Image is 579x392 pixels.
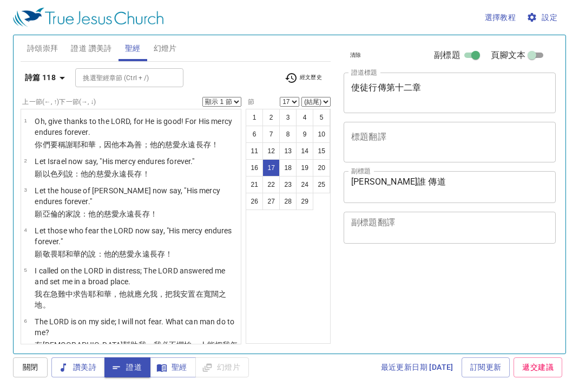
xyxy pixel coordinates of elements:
[35,341,238,360] wh3068: 幫助我，我必不懼怕
[279,109,297,126] button: 3
[381,361,453,374] span: 最近更新日期 [DATE]
[434,49,460,62] span: 副標題
[35,225,238,247] p: Let those who fear the LORD now say, "His mercy endures forever."
[96,140,219,149] wh3068: ，因他本為善
[313,159,330,177] button: 20
[246,193,263,210] button: 26
[481,8,521,28] button: 選擇教程
[24,158,27,164] span: 2
[35,185,238,207] p: Let the house of [PERSON_NAME] now say, "His mercy endures forever."
[296,142,313,160] button: 14
[351,82,548,103] textarea: 使徒行傳第十二章
[73,210,157,218] wh1004: 說
[24,187,27,193] span: 3
[154,42,177,55] span: 幻燈片
[313,126,330,143] button: 10
[165,250,173,258] wh5769: ！
[25,71,56,84] b: 詩篇 118
[285,71,322,84] span: 經文歷史
[313,142,330,160] button: 15
[313,109,330,126] button: 5
[296,109,313,126] button: 4
[246,109,263,126] button: 1
[35,290,226,309] wh7121: 耶和華
[65,169,150,178] wh3478: 說
[279,159,297,177] button: 18
[21,68,73,88] button: 詩篇 118
[142,140,219,149] wh2896: ；他的慈愛
[35,208,238,219] p: 願亞倫
[462,357,510,377] a: 訂閱更新
[113,361,142,374] span: 證道
[279,142,297,160] button: 13
[35,316,238,338] p: The LORD is on my side; I will not fear. What can man do to me?
[377,357,458,377] a: 最近更新日期 [DATE]
[524,8,562,28] button: 設定
[522,361,554,374] span: 遞交建議
[119,210,157,218] wh2617: 永遠長存
[529,11,557,24] span: 設定
[35,290,226,309] wh4712: 中求告
[134,250,173,258] wh2617: 永遠長存
[351,177,548,197] textarea: [PERSON_NAME]誰 傳道
[35,249,238,259] p: 願敬畏
[111,169,150,178] wh2617: 永遠長存
[35,168,194,179] p: 願以色列
[262,193,280,210] button: 27
[24,227,27,233] span: 4
[78,71,162,84] input: Type Bible Reference
[246,159,263,177] button: 16
[279,176,297,193] button: 23
[71,42,111,55] span: 證道 讚美詩
[262,109,280,126] button: 2
[58,250,173,258] wh3373: 耶和華
[43,300,50,309] wh4800: 。
[339,255,515,373] iframe: from-child
[491,49,526,62] span: 頁腳文本
[296,176,313,193] button: 24
[35,156,194,167] p: Let Israel now say, "His mercy endures forever."
[296,193,313,210] button: 29
[104,357,150,377] button: 證道
[470,361,502,374] span: 訂閱更新
[262,176,280,193] button: 22
[313,176,330,193] button: 25
[246,126,263,143] button: 6
[13,8,163,27] img: True Jesus Church
[142,169,150,178] wh5769: ！
[35,116,238,138] p: Oh, give thanks to the LORD, for He is good! For His mercy endures forever.
[81,250,173,258] wh3068: 的說
[350,50,361,60] span: 清除
[73,140,219,149] wh3034: 耶和華
[150,357,196,377] button: 聖經
[35,139,238,150] p: 你們要稱謝
[246,176,263,193] button: 21
[96,250,173,258] wh559: ：他的慈愛
[13,357,48,377] button: 關閉
[180,140,219,149] wh2617: 永遠長存
[514,357,562,377] a: 遞交建議
[35,339,238,361] p: 有[DEMOGRAPHIC_DATA]
[485,11,516,24] span: 選擇教程
[81,210,157,218] wh559: ：他的慈愛
[344,49,368,62] button: 清除
[211,140,219,149] wh5769: ！
[262,159,280,177] button: 17
[27,42,58,55] span: 詩頌崇拜
[35,290,226,309] wh3050: ，他就應允
[24,318,27,324] span: 6
[35,265,238,287] p: I called on the LORD in distress; The LORD answered me and set me in a broad place.
[262,142,280,160] button: 12
[296,126,313,143] button: 9
[262,126,280,143] button: 7
[58,210,157,218] wh175: 的家
[278,70,328,86] button: 經文歷史
[279,126,297,143] button: 8
[24,267,27,273] span: 5
[24,117,27,123] span: 1
[125,42,141,55] span: 聖經
[51,357,105,377] button: 讚美詩
[22,99,96,105] label: 上一節 (←, ↑) 下一節 (→, ↓)
[246,99,254,105] label: 節
[159,361,187,374] span: 聖經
